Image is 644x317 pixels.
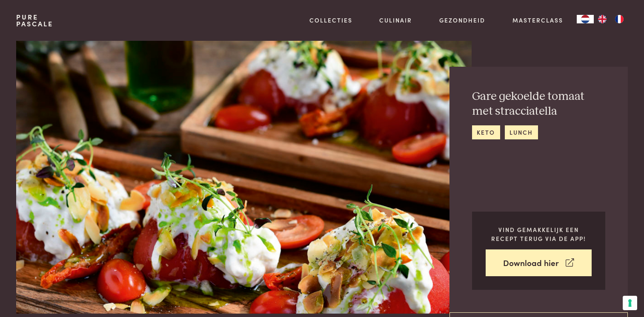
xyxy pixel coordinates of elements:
div: Language [577,15,594,23]
a: keto [472,125,500,139]
h2: Gare gekoelde tomaat met stracciatella [472,89,605,119]
aside: Language selected: Nederlands [577,15,628,23]
a: Masterclass [512,16,563,25]
a: EN [594,15,611,23]
a: Download hier [486,249,592,276]
a: Gezondheid [439,16,485,25]
button: Uw voorkeuren voor toestemming voor trackingtechnologieën [623,296,637,310]
a: FR [611,15,628,23]
a: PurePascale [16,14,53,27]
a: Collecties [309,16,352,25]
a: NL [577,15,594,23]
ul: Language list [594,15,628,23]
p: Vind gemakkelijk een recept terug via de app! [486,225,592,243]
a: Culinair [379,16,412,25]
a: lunch [505,125,538,139]
img: Gare gekoelde tomaat met stracciatella [16,41,471,314]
